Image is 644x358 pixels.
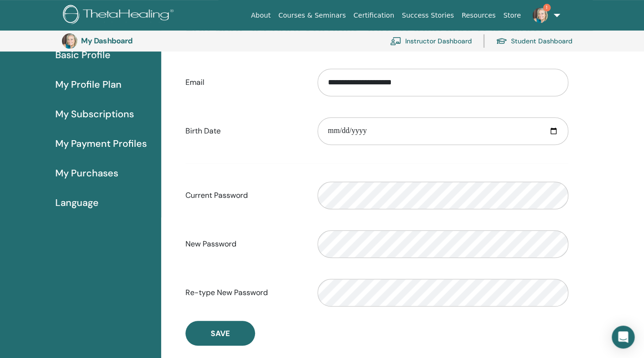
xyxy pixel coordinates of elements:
[275,7,350,24] a: Courses & Seminars
[178,122,311,140] label: Birth Date
[247,7,274,24] a: About
[178,73,311,92] label: Email
[500,7,525,24] a: Store
[496,31,572,51] a: Student Dashboard
[178,235,311,253] label: New Password
[63,5,177,26] img: logo.png
[612,326,634,348] div: Open Intercom Messenger
[55,166,118,180] span: My Purchases
[55,107,134,121] span: My Subscriptions
[211,328,230,338] span: Save
[178,284,311,302] label: Re-type New Password
[390,37,401,45] img: chalkboard-teacher.svg
[185,321,255,346] button: Save
[62,33,77,49] img: default.jpg
[81,36,176,45] h3: My Dashboard
[398,7,458,24] a: Success Stories
[458,7,500,24] a: Resources
[55,77,122,92] span: My Profile Plan
[349,7,398,24] a: Certification
[55,136,147,151] span: My Payment Profiles
[532,8,548,23] img: default.jpg
[55,48,111,62] span: Basic Profile
[390,31,472,51] a: Instructor Dashboard
[543,4,551,11] span: 1
[178,186,311,205] label: Current Password
[55,195,99,210] span: Language
[496,37,507,45] img: graduation-cap.svg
